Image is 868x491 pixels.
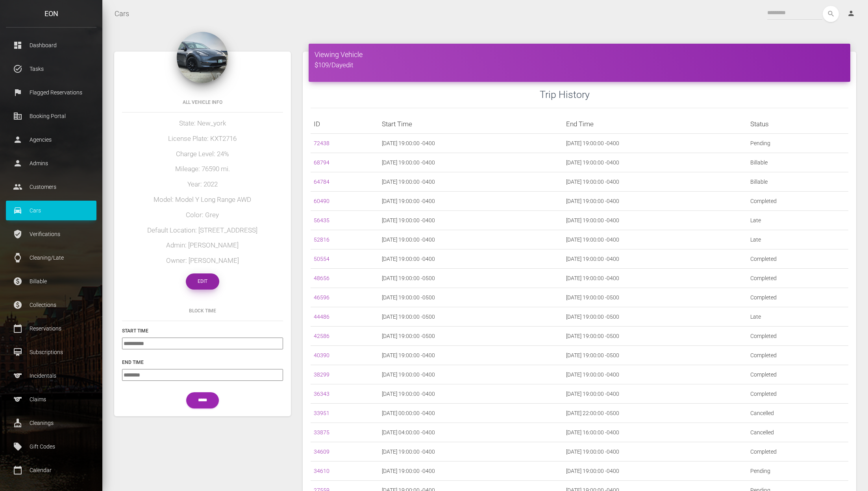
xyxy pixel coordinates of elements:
a: drive_eta Cars [6,201,96,220]
td: Pending [747,461,848,481]
a: 33875 [314,429,329,436]
td: Completed [747,269,848,288]
a: 60490 [314,198,329,204]
a: person Agencies [6,130,96,150]
td: Late [747,307,848,327]
td: [DATE] 19:00:00 -0400 [379,249,563,269]
a: 72438 [314,140,329,146]
a: dashboard Dashboard [6,35,96,55]
a: Edit [186,273,219,290]
a: person Admins [6,153,96,173]
h5: Admin: [PERSON_NAME] [122,241,283,250]
td: [DATE] 19:00:00 -0400 [563,211,747,230]
a: 46596 [314,294,329,301]
a: local_offer Gift Codes [6,437,96,456]
td: Late [747,211,848,230]
a: paid Collections [6,295,96,315]
td: [DATE] 19:00:00 -0400 [379,211,563,230]
td: [DATE] 19:00:00 -0500 [379,307,563,327]
td: [DATE] 16:00:00 -0400 [563,423,747,442]
a: 48656 [314,275,329,281]
p: Cleaning/Late [12,252,91,264]
a: sports Incidentals [6,366,96,386]
td: [DATE] 19:00:00 -0400 [563,134,747,153]
td: [DATE] 19:00:00 -0400 [379,384,563,404]
p: Dashboard [12,39,91,51]
a: 36343 [314,391,329,397]
a: 68794 [314,159,329,166]
a: verified_user Verifications [6,224,96,244]
h6: Start Time [122,327,283,334]
p: Booking Portal [12,110,91,122]
td: Completed [747,346,848,365]
p: Admins [12,157,91,169]
h5: $109/Day [315,61,844,70]
p: Customers [12,181,91,193]
p: Cleanings [12,417,91,429]
h5: Model: Model Y Long Range AWD [122,195,283,205]
td: [DATE] 19:00:00 -0500 [379,327,563,346]
td: Late [747,230,848,249]
h5: Default Location: [STREET_ADDRESS] [122,226,283,235]
h6: All Vehicle Info [122,99,283,106]
td: [DATE] 19:00:00 -0400 [379,134,563,153]
button: search [823,6,839,22]
td: [DATE] 19:00:00 -0500 [379,288,563,307]
p: Agencies [12,134,91,146]
td: Completed [747,288,848,307]
td: [DATE] 19:00:00 -0500 [563,288,747,307]
p: Reservations [12,323,91,334]
p: Tasks [12,63,91,75]
p: Collections [12,299,91,311]
td: [DATE] 19:00:00 -0400 [379,153,563,172]
a: sports Claims [6,389,96,409]
h6: Block Time [122,307,283,314]
td: [DATE] 19:00:00 -0400 [379,230,563,249]
td: Billable [747,172,848,192]
h5: Mileage: 76590 mi. [122,164,283,174]
a: person [841,6,862,22]
td: [DATE] 04:00:00 -0400 [379,423,563,442]
a: 52816 [314,236,329,243]
a: 44486 [314,314,329,320]
a: people Customers [6,177,96,197]
td: [DATE] 19:00:00 -0400 [563,442,747,461]
a: 33951 [314,410,329,416]
th: Status [747,114,848,134]
p: Cars [12,205,91,216]
a: 34609 [314,449,329,455]
td: [DATE] 00:00:00 -0400 [379,404,563,423]
a: calendar_today Calendar [6,460,96,480]
td: [DATE] 19:00:00 -0400 [563,230,747,249]
p: Verifications [12,228,91,240]
th: Start Time [379,114,563,134]
a: flag Flagged Reservations [6,83,96,102]
td: [DATE] 19:00:00 -0400 [563,172,747,192]
h3: Trip History [540,88,848,102]
td: [DATE] 19:00:00 -0500 [563,346,747,365]
h5: Charge Level: 24% [122,150,283,159]
td: [DATE] 19:00:00 -0400 [379,442,563,461]
td: Completed [747,365,848,384]
a: 42586 [314,333,329,339]
td: [DATE] 19:00:00 -0400 [563,461,747,481]
img: 255.png [177,32,228,83]
td: [DATE] 19:00:00 -0400 [379,346,563,365]
p: Gift Codes [12,441,91,452]
td: Completed [747,249,848,269]
td: [DATE] 19:00:00 -0400 [563,269,747,288]
td: [DATE] 19:00:00 -0500 [563,327,747,346]
h5: State: New_york [122,119,283,128]
td: [DATE] 19:00:00 -0500 [563,307,747,327]
p: Flagged Reservations [12,87,91,98]
td: Pending [747,134,848,153]
a: task_alt Tasks [6,59,96,79]
h6: End Time [122,359,283,366]
a: 40390 [314,352,329,358]
h5: Owner: [PERSON_NAME] [122,256,283,266]
p: Billable [12,275,91,287]
a: 56435 [314,217,329,223]
td: [DATE] 19:00:00 -0400 [379,365,563,384]
a: 34610 [314,468,329,474]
